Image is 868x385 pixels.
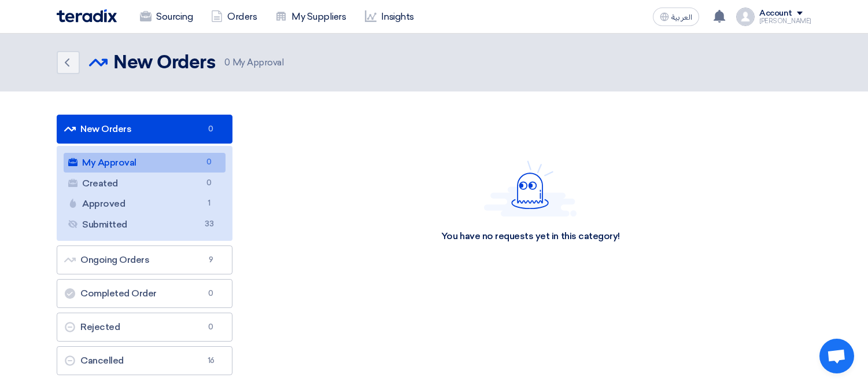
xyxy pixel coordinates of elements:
div: Open chat [819,339,854,373]
a: My Approval [64,153,226,173]
a: Completed Order0 [57,279,232,308]
span: 0 [202,177,216,189]
a: Insights [356,4,423,30]
span: 0 [202,156,216,168]
a: Approved [64,194,226,214]
span: العربية [671,13,692,21]
span: 33 [202,218,216,230]
div: [PERSON_NAME] [759,18,811,24]
a: My Suppliers [266,4,355,30]
span: My Approval [224,56,283,69]
span: 0 [204,321,218,333]
span: 9 [204,254,218,266]
a: Rejected0 [57,313,232,342]
a: Cancelled16 [57,346,232,375]
div: You have no requests yet in this category! [441,230,620,243]
button: العربية [653,8,699,26]
a: Orders [202,4,266,30]
span: 0 [224,57,230,68]
div: Account [759,9,792,19]
h2: New Orders [113,52,215,75]
a: New Orders0 [57,115,232,144]
img: Teradix logo [57,9,117,23]
img: Hello [484,160,577,217]
a: Submitted [64,215,226,234]
a: Ongoing Orders9 [57,245,232,274]
span: 0 [204,288,218,299]
a: Sourcing [131,4,202,30]
span: 16 [204,355,218,366]
a: Created [64,174,226,193]
img: profile_test.png [736,8,755,26]
span: 1 [202,197,216,210]
span: 0 [204,123,218,135]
